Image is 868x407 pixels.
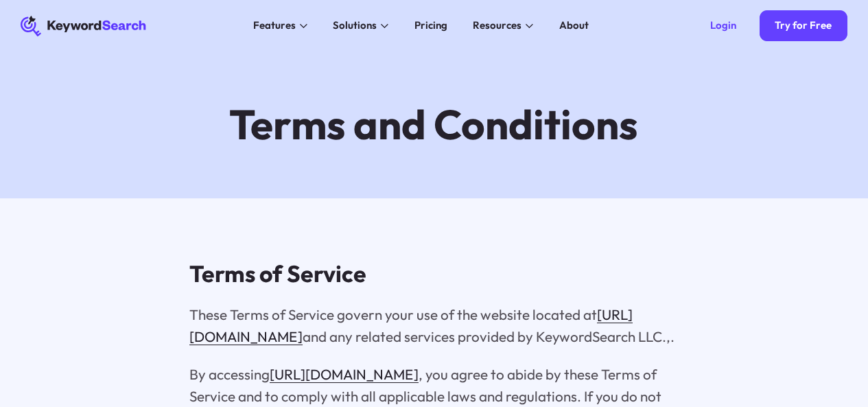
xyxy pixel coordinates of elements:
div: Try for Free [775,19,832,32]
a: [URL][DOMAIN_NAME] [270,365,419,383]
div: Solutions [333,18,377,34]
div: Login [710,19,736,32]
div: Pricing [414,18,447,34]
p: These Terms of Service govern your use of the website located at and any related services provide... [189,303,679,347]
h1: Terms and Conditions [229,103,638,147]
div: About [559,18,589,34]
a: Try for Free [760,10,847,41]
div: Features [253,18,296,34]
a: About [552,16,597,36]
a: Pricing [407,16,456,36]
h2: Terms of Service [189,260,679,288]
a: Login [695,10,752,41]
div: Resources [473,18,521,34]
